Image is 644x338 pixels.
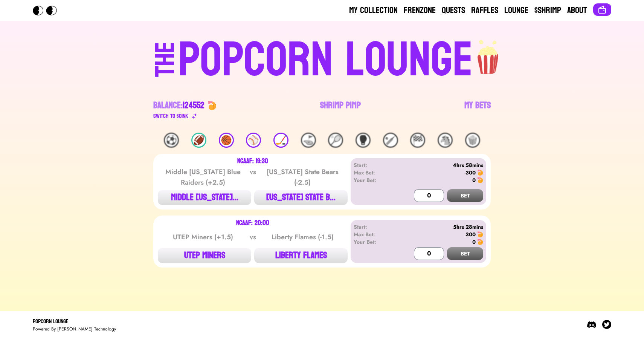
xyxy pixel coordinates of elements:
[33,326,116,332] div: Powered By [PERSON_NAME] Technology
[264,167,340,188] div: [US_STATE] State Bears (-2.5)
[153,112,188,121] div: Switch to $ OINK
[397,223,483,231] div: 5hrs 28mins
[567,5,587,17] a: About
[602,320,611,329] img: Twitter
[219,133,234,148] div: 🏀
[438,133,453,148] div: 🐴
[254,248,348,263] button: LIBERTY FLAMES
[237,158,268,164] div: NCAAF: 19:30
[464,99,491,121] a: My Bets
[165,232,241,242] div: UTEP Miners (+1.5)
[383,133,398,148] div: 🏏
[587,320,596,329] img: Discord
[598,5,607,14] img: Connect wallet
[246,133,261,148] div: ⚾️
[410,133,425,148] div: 🏁
[465,169,476,176] div: 300
[354,161,397,169] div: Start:
[442,5,465,17] a: Quests
[447,247,483,260] button: BET
[264,232,340,242] div: Liberty Flames (-1.5)
[397,161,483,169] div: 4hrs 58mins
[477,177,483,183] img: 🍤
[183,97,204,113] span: 124552
[90,33,554,84] a: THEPOPCORN LOUNGEpopcorn
[534,5,561,17] a: $Shrimp
[248,167,258,188] div: vs
[33,317,116,326] div: Popcorn Lounge
[273,133,288,148] div: 🏒
[465,133,480,148] div: 🍿
[477,170,483,176] img: 🍤
[504,5,528,17] a: Lounge
[33,6,63,15] img: Popcorn
[471,5,498,17] a: Raffles
[236,220,269,226] div: NCAAF: 20:00
[473,33,504,75] img: popcorn
[404,5,436,17] a: Frenzone
[328,133,343,148] div: 🎾
[164,133,179,148] div: ⚽️
[152,42,179,92] div: THE
[465,231,476,238] div: 300
[320,99,361,121] a: Shrimp Pimp
[477,239,483,245] img: 🍤
[208,101,217,110] img: 🍤
[447,189,483,202] button: BET
[472,238,476,246] div: 0
[477,231,483,237] img: 🍤
[354,238,397,246] div: Your Bet:
[153,99,204,112] div: Balance:
[254,190,348,205] button: [US_STATE] STATE B...
[472,176,476,184] div: 0
[356,133,371,148] div: 🥊
[354,169,397,176] div: Max Bet:
[349,5,398,17] a: My Collection
[354,176,397,184] div: Your Bet:
[165,167,241,188] div: Middle [US_STATE] Blue Raiders (+2.5)
[354,231,397,238] div: Max Bet:
[158,248,251,263] button: UTEP MINERS
[248,232,258,242] div: vs
[354,223,397,231] div: Start:
[178,36,473,84] div: POPCORN LOUNGE
[301,133,316,148] div: ⛳️
[191,133,206,148] div: 🏈
[158,190,251,205] button: MIDDLE [US_STATE]...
